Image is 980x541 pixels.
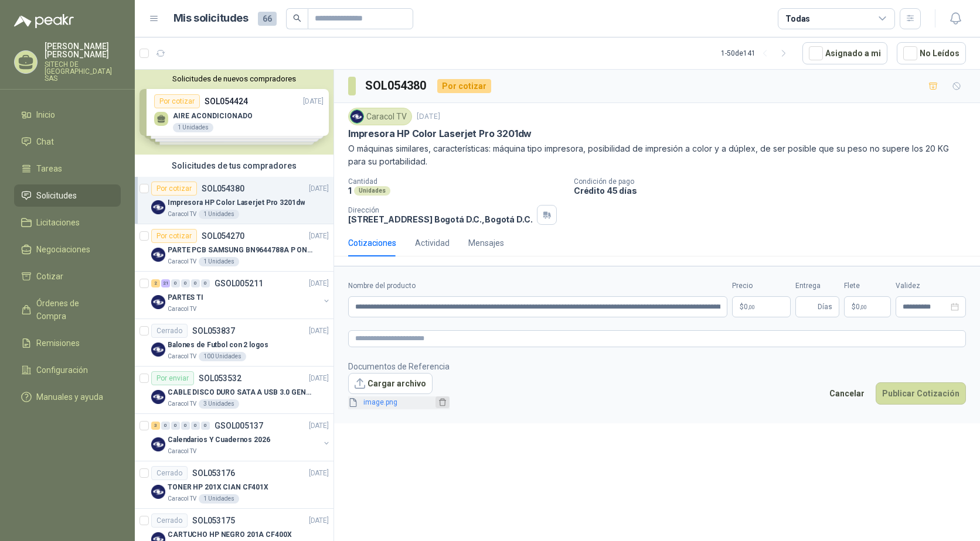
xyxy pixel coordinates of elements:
p: Caracol TV [168,210,196,219]
img: Company Logo [151,390,165,404]
p: GSOL005211 [215,279,263,287]
div: 0 [181,422,190,430]
div: 3 [151,422,160,430]
span: Solicitudes [36,189,77,202]
button: Solicitudes de nuevos compradores [139,74,329,83]
p: [DATE] [309,326,329,337]
div: Cerrado [151,466,188,480]
span: Inicio [36,108,55,121]
p: [DATE] [417,111,440,122]
img: Company Logo [151,248,165,262]
div: 0 [191,422,200,430]
p: Caracol TV [168,304,196,314]
div: 0 [181,279,190,287]
p: Caracol TV [168,257,196,266]
a: 3 0 0 0 0 0 GSOL005137[DATE] Company LogoCalendarios Y Cuadernos 2026Caracol TV [151,419,331,456]
label: Precio [732,280,791,292]
label: Validez [896,280,966,292]
div: 100 Unidades [199,352,246,361]
p: Caracol TV [168,494,196,504]
img: Company Logo [151,295,165,309]
a: Negociaciones [14,238,121,261]
div: Solicitudes de tus compradores [135,155,334,177]
div: Solicitudes de nuevos compradoresPor cotizarSOL054424[DATE] AIRE ACONDICIONADO1 UnidadesPor cotiz... [135,70,334,155]
a: Órdenes de Compra [14,292,121,327]
p: GSOL005137 [215,422,263,430]
p: [DATE] [309,468,329,479]
img: Company Logo [351,110,363,123]
p: PARTE PCB SAMSUNG BN9644788A P ONECONNE [168,245,314,256]
p: TONER HP 201X CIAN CF401X [168,482,268,493]
p: Caracol TV [168,399,196,409]
div: Por cotizar [151,229,197,243]
img: Company Logo [151,485,165,499]
div: Cotizaciones [348,237,396,249]
h1: Mis solicitudes [173,10,249,27]
span: Negociaciones [36,243,90,256]
div: 1 Unidades [199,210,239,219]
p: SOL053532 [199,374,241,382]
p: [DATE] [309,515,329,526]
span: ,00 [860,304,867,310]
span: 0 [856,303,867,310]
a: Manuales y ayuda [14,386,121,408]
div: Por cotizar [151,182,197,196]
div: 0 [201,279,210,287]
p: SOL054270 [202,232,244,240]
div: 0 [161,422,170,430]
p: $ 0,00 [844,296,891,317]
p: Impresora HP Color Laserjet Pro 3201dw [168,197,305,208]
p: [DATE] [309,420,329,432]
a: Configuración [14,359,121,381]
p: Documentos de Referencia [348,360,450,373]
p: SOL053175 [192,516,235,525]
div: 3 Unidades [199,399,239,409]
span: 0 [744,303,755,310]
p: Condición de pago [574,177,975,186]
a: Solicitudes [14,184,121,207]
span: Cotizar [36,270,63,283]
div: Todas [785,12,810,25]
p: Balones de Futbol con 2 logos [168,340,268,351]
button: Publicar Cotización [876,382,966,405]
label: Flete [844,280,891,292]
div: 2 [151,279,160,287]
button: Asignado a mi [802,42,887,64]
button: No Leídos [897,42,966,64]
a: Por cotizarSOL054380[DATE] Company LogoImpresora HP Color Laserjet Pro 3201dwCaracol TV1 Unidades [135,177,334,224]
p: [DATE] [309,373,329,384]
div: 21 [161,279,170,287]
div: Cerrado [151,513,188,528]
p: Cantidad [348,177,564,186]
a: 2 21 0 0 0 0 GSOL005211[DATE] Company LogoPARTES TICaracol TV [151,276,331,314]
p: [DATE] [309,183,329,194]
span: Órdenes de Compra [36,297,110,323]
div: Por cotizar [437,79,491,93]
a: Inicio [14,104,121,126]
span: Remisiones [36,337,80,350]
p: $0,00 [732,296,791,317]
p: Caracol TV [168,447,196,456]
a: Por enviarSOL053532[DATE] Company LogoCABLE DISCO DURO SATA A USB 3.0 GENERICOCaracol TV3 Unidades [135,367,334,414]
p: O máquinas similares, características: máquina tipo impresora, posibilidad de impresión a color y... [348,142,966,168]
a: Cotizar [14,265,121,287]
p: CARTUCHO HP NEGRO 201A CF400X [168,529,292,540]
span: ,00 [748,304,755,310]
span: delete [438,398,447,406]
span: $ [852,303,856,310]
a: CerradoSOL053837[DATE] Company LogoBalones de Futbol con 2 logosCaracol TV100 Unidades [135,319,334,367]
button: Cargar archivo [348,373,433,394]
label: Nombre del producto [348,280,727,292]
span: search [293,14,301,22]
p: [STREET_ADDRESS] Bogotá D.C. , Bogotá D.C. [348,214,532,224]
p: SOL053837 [192,327,235,335]
img: Company Logo [151,343,165,357]
img: Company Logo [151,437,165,451]
p: SITECH DE [GEOGRAPHIC_DATA] SAS [45,61,121,82]
p: [DATE] [309,231,329,242]
span: 66 [258,12,277,26]
span: Días [818,297,832,317]
div: Mensajes [468,237,504,249]
p: [DATE] [309,278,329,289]
a: Tareas [14,157,121,180]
